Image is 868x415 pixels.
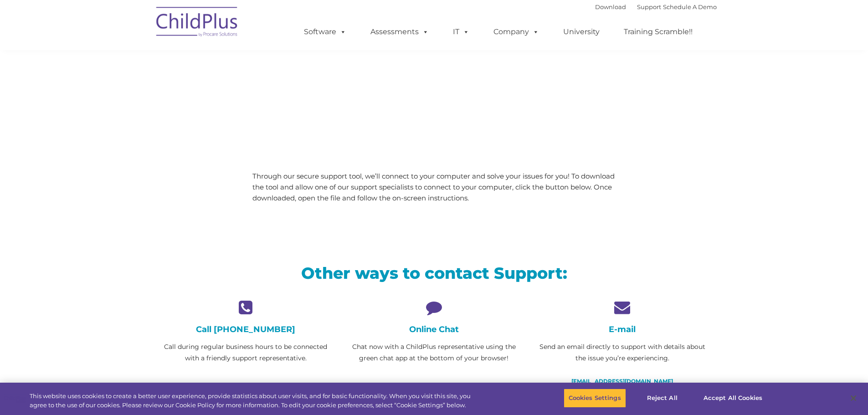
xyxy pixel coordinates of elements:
a: Schedule A Demo [663,3,717,10]
button: Accept All Cookies [699,389,767,408]
button: Reject All [634,389,691,408]
span: LiveSupport with SplashTop [159,66,499,93]
div: This website uses cookies to create a better user experience, provide statistics about user visit... [30,392,478,410]
h2: Other ways to contact Support: [159,263,710,283]
h4: E-mail [535,324,709,334]
a: Software [295,23,355,41]
font: | [595,3,717,10]
button: Cookies Settings [564,389,626,408]
p: Through our secure support tool, we’ll connect to your computer and solve your issues for you! To... [252,171,616,204]
a: Download [595,3,626,10]
a: Training Scramble!! [615,23,702,41]
h4: Online Chat [347,324,521,334]
button: Close [843,388,863,408]
h4: Call [PHONE_NUMBER] [159,324,333,334]
p: Call during regular business hours to be connected with a friendly support representative. [159,341,333,364]
p: Send an email directly to support with details about the issue you’re experiencing. [535,341,709,364]
a: Support [637,3,661,10]
a: [EMAIL_ADDRESS][DOMAIN_NAME] [571,378,673,384]
img: ChildPlus by Procare Solutions [152,0,243,46]
p: Chat now with a ChildPlus representative using the green chat app at the bottom of your browser! [347,341,521,364]
a: Company [484,23,548,41]
a: Assessments [361,23,438,41]
a: IT [444,23,478,41]
a: University [554,23,609,41]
